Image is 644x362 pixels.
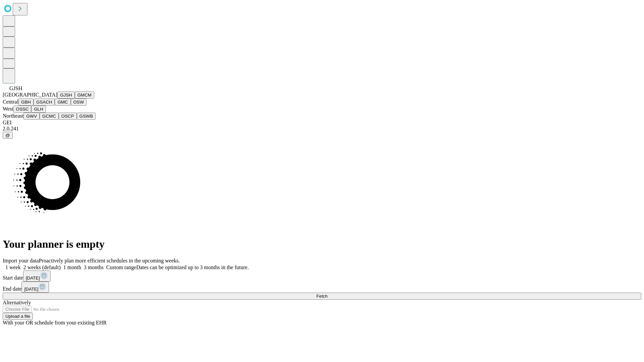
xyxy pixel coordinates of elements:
[3,126,641,132] div: 2.0.241
[59,113,77,120] button: OSCP
[77,113,96,120] button: GSWB
[75,92,94,99] button: GMCM
[3,270,641,282] div: Start date
[106,264,136,270] span: Custom range
[3,282,641,293] div: End date
[55,99,70,106] button: GMC
[26,276,40,281] span: [DATE]
[40,113,59,120] button: GCMC
[3,120,641,126] div: GEI
[3,106,13,112] span: West
[136,264,249,270] span: Dates can be optimized up to 3 months in the future.
[3,258,39,263] span: Import your data
[84,264,104,270] span: 3 months
[18,99,34,106] button: GBH
[23,113,40,120] button: GWV
[23,270,51,282] button: [DATE]
[3,99,18,105] span: Central
[3,320,107,325] span: With your OR schedule from your existing EHR
[23,264,61,270] span: 2 weeks (default)
[9,85,22,91] span: GJSH
[71,99,87,106] button: OSW
[3,92,57,98] span: [GEOGRAPHIC_DATA]
[5,133,10,138] span: @
[3,293,641,300] button: Fetch
[21,282,49,293] button: [DATE]
[31,106,46,113] button: GLH
[3,113,23,119] span: Northeast
[57,92,75,99] button: GJSH
[3,313,33,320] button: Upload a file
[3,238,641,250] h1: Your planner is empty
[39,258,180,263] span: Proactively plan more efficient schedules in the upcoming weeks.
[24,287,38,292] span: [DATE]
[3,300,31,305] span: Alternatively
[3,132,13,139] button: @
[316,294,327,299] span: Fetch
[34,99,55,106] button: GSACH
[13,106,32,113] button: OSSC
[63,264,81,270] span: 1 month
[5,264,21,270] span: 1 week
